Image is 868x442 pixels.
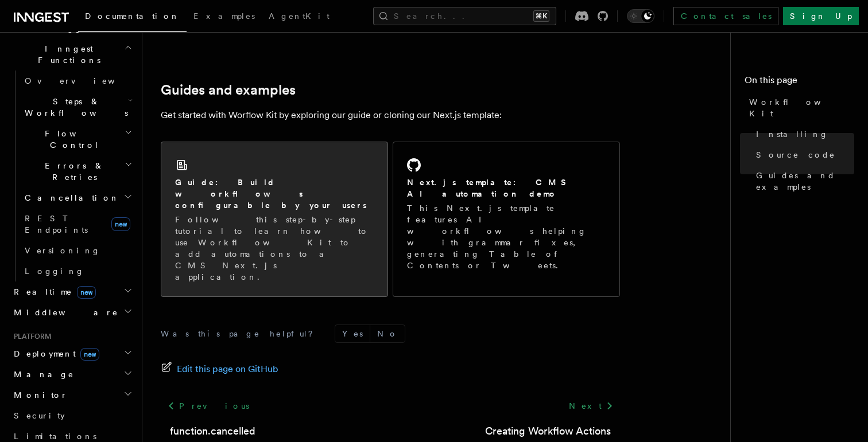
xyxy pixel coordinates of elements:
[25,246,100,255] span: Versioning
[751,165,854,197] a: Guides and examples
[20,192,119,204] span: Cancellation
[751,124,854,144] a: Installing
[161,107,620,123] p: Get started with Worflow Kit by exploring our guide or cloning our Next.js template:
[161,142,388,297] a: Guide: Build workflows configurable by your usersFollow this step-by-step tutorial to learn how t...
[485,423,611,439] a: Creating Workflow Actions
[177,361,278,377] span: Edit this page on GitHub
[161,396,255,416] a: Previous
[673,7,778,25] a: Contact sales
[533,10,549,22] kbd: ⌘K
[9,343,135,364] button: Deploymentnew
[20,155,135,187] button: Errors & Retries
[20,128,125,151] span: Flow Control
[9,348,99,359] span: Deployment
[9,405,135,426] a: Security
[745,92,854,124] a: Workflow Kit
[175,177,374,211] h2: Guide: Build workflows configurable by your users
[20,261,135,281] a: Logging
[9,307,118,318] span: Middleware
[407,177,606,200] h2: Next.js template: CMS AI automation demo
[85,11,180,21] span: Documentation
[20,240,135,261] a: Versioning
[193,11,255,21] span: Examples
[161,361,278,377] a: Edit this page on GitHub
[756,149,835,161] span: Source code
[20,71,135,91] a: Overview
[20,96,128,119] span: Steps & Workflows
[756,170,854,193] span: Guides and examples
[393,142,620,297] a: Next.js template: CMS AI automation demoThis Next.js template features AI workflows helping with ...
[269,11,330,21] span: AgentKit
[161,82,296,98] a: Guides and examples
[187,3,262,31] a: Examples
[9,389,68,401] span: Monitor
[745,73,854,92] h4: On this page
[407,202,606,271] p: This Next.js template features AI workflows helping with grammar fixes, generating Table of Conte...
[9,38,135,71] button: Inngest Functions
[262,3,336,31] a: AgentKit
[25,214,88,234] span: REST Endpoints
[749,96,854,119] span: Workflow Kit
[9,71,135,281] div: Inngest Functions
[14,411,65,420] span: Security
[370,325,405,342] button: No
[20,187,135,208] button: Cancellation
[9,286,96,298] span: Realtime
[9,43,124,66] span: Inngest Functions
[175,214,374,283] p: Follow this step-by-step tutorial to learn how to use Workflow Kit to add automations to a CMS Ne...
[9,281,135,302] button: Realtimenew
[9,332,52,341] span: Platform
[627,9,654,23] button: Toggle dark mode
[9,385,135,405] button: Monitor
[14,432,96,441] span: Limitations
[783,7,859,25] a: Sign Up
[562,396,620,416] a: Next
[170,423,255,439] a: function.cancelled
[77,286,96,299] span: new
[756,128,828,140] span: Installing
[335,325,370,342] button: Yes
[25,267,84,276] span: Logging
[80,348,99,361] span: new
[20,91,135,123] button: Steps & Workflows
[9,369,74,380] span: Manage
[25,76,143,85] span: Overview
[111,217,130,231] span: new
[9,364,135,385] button: Manage
[20,208,135,240] a: REST Endpointsnew
[9,302,135,323] button: Middleware
[20,160,125,183] span: Errors & Retries
[373,7,556,25] button: Search...⌘K
[20,123,135,155] button: Flow Control
[751,144,854,165] a: Source code
[78,3,187,32] a: Documentation
[161,328,321,339] p: Was this page helpful?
